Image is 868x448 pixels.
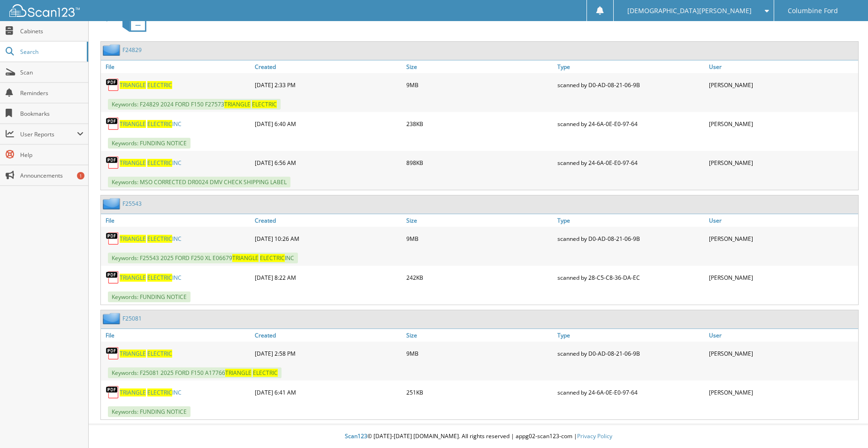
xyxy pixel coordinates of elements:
span: Keywords: F25543 2025 FORD F250 XL E06679 INC [108,253,298,263]
span: [DEMOGRAPHIC_DATA][PERSON_NAME] [627,8,752,14]
span: Search [20,48,82,56]
a: Privacy Policy [577,432,612,440]
a: File [101,214,252,227]
a: Size [404,214,556,227]
a: F25543 [122,200,142,208]
a: TRIANGLE ELECTRICINC [120,235,182,243]
span: ELECTRIC [147,274,172,282]
div: [DATE] 2:58 PM [252,344,404,363]
div: [DATE] 2:33 PM [252,75,404,94]
span: ELECTRIC [147,120,172,128]
a: User [707,329,858,342]
img: scan123-logo-white.svg [9,4,80,17]
span: TRIANGLE [120,159,146,167]
span: Keywords: FUNDING NOTICE [108,138,190,149]
span: Announcements [20,172,84,179]
div: scanned by D0-AD-08-21-06-9B [555,344,707,363]
div: [DATE] 6:56 AM [252,153,404,172]
span: TRIANGLE [120,235,146,243]
span: TRIANGLE [120,81,146,89]
span: ELECTRIC [147,235,172,243]
a: Type [555,214,707,227]
a: File [101,329,252,342]
div: © [DATE]-[DATE] [DOMAIN_NAME]. All rights reserved | appg02-scan123-com | [89,425,868,448]
span: Keywords: MSO CORRECTED DR0024 DMV CHECK SHIPPING LABEL [108,177,290,187]
span: ELECTRIC [252,100,277,108]
span: TRIANGLE [224,100,251,108]
a: Size [404,60,556,73]
span: Scan123 [345,432,367,440]
div: [PERSON_NAME] [707,383,858,402]
img: PDF.png [106,117,120,131]
div: 898KB [404,153,556,172]
span: Keywords: FUNDING NOTICE [108,291,190,302]
div: scanned by D0-AD-08-21-06-9B [555,75,707,94]
img: folder2.png [103,198,122,209]
span: TRIANGLE [120,120,146,128]
span: TRIANGLE [232,254,259,262]
span: Bookmarks [20,110,84,118]
img: folder2.png [103,313,122,324]
a: TRIANGLE ELECTRICINC [120,388,182,396]
a: Type [555,60,707,73]
div: [PERSON_NAME] [707,268,858,287]
span: Keywords: F24829 2024 FORD F150 F27573 [108,99,281,110]
a: F24829 [122,46,142,54]
img: PDF.png [106,231,120,246]
span: Help [20,151,84,159]
span: Reminders [20,89,84,97]
span: ELECTRIC [147,81,172,89]
a: TRIANGLE ELECTRICINC [120,274,182,282]
div: 1 [77,172,84,179]
a: TRIANGLE ELECTRIC [120,350,172,358]
span: Keywords: FUNDING NOTICE [108,406,190,417]
span: TRIANGLE [120,350,146,358]
img: PDF.png [106,78,120,92]
img: PDF.png [106,346,120,360]
img: PDF.png [106,156,120,170]
div: scanned by 28-C5-C8-36-DA-EC [555,268,707,287]
a: TRIANGLE ELECTRICINC [120,120,182,128]
div: [PERSON_NAME] [707,344,858,363]
span: TRIANGLE [225,369,251,377]
span: ELECTRIC [147,159,172,167]
img: PDF.png [106,385,120,399]
div: scanned by 24-6A-0E-E0-97-64 [555,383,707,402]
span: ELECTRIC [253,369,278,377]
div: scanned by 24-6A-0E-E0-97-64 [555,114,707,133]
a: Type [555,329,707,342]
span: Scan [20,68,84,76]
a: Created [252,329,404,342]
a: File [101,60,252,73]
div: 9MB [404,229,556,248]
div: 9MB [404,344,556,363]
div: 242KB [404,268,556,287]
a: F25081 [122,314,142,322]
a: TRIANGLE ELECTRICINC [120,159,182,167]
a: Created [252,60,404,73]
span: Keywords: F25081 2025 FORD F150 A17766 [108,367,282,378]
div: [DATE] 6:41 AM [252,383,404,402]
a: User [707,214,858,227]
div: [DATE] 6:40 AM [252,114,404,133]
img: PDF.png [106,270,120,284]
div: scanned by D0-AD-08-21-06-9B [555,229,707,248]
div: [PERSON_NAME] [707,75,858,94]
span: User Reports [20,130,77,138]
span: Cabinets [20,27,84,35]
a: Size [404,329,556,342]
span: ELECTRIC [260,254,285,262]
div: [DATE] 10:26 AM [252,229,404,248]
a: TRIANGLE ELECTRIC [120,81,172,89]
img: folder2.png [103,44,122,56]
span: ELECTRIC [147,350,172,358]
div: 238KB [404,114,556,133]
a: Created [252,214,404,227]
div: 9MB [404,75,556,94]
div: scanned by 24-6A-0E-E0-97-64 [555,153,707,172]
span: Columbine Ford [788,8,838,14]
a: User [707,60,858,73]
div: [PERSON_NAME] [707,153,858,172]
div: [PERSON_NAME] [707,229,858,248]
div: [PERSON_NAME] [707,114,858,133]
